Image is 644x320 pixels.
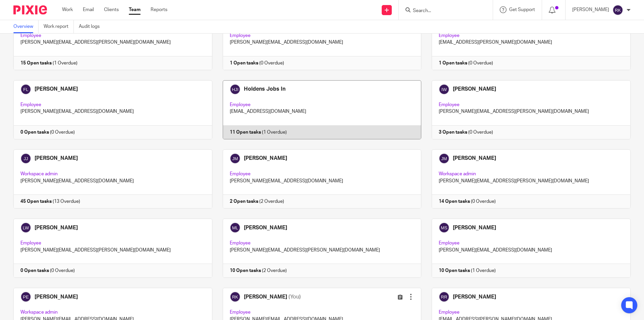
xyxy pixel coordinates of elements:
a: Reports [151,6,167,13]
p: [PERSON_NAME] [572,6,609,13]
a: Audit logs [79,20,105,33]
input: Search [412,8,473,14]
a: Team [129,6,141,13]
a: Work [62,6,73,13]
a: Email [83,6,94,13]
img: Pixie [13,5,47,14]
img: svg%3E [612,5,623,15]
a: Clients [104,6,119,13]
span: Get Support [509,7,535,12]
a: Overview [13,20,39,33]
a: Work report [44,20,74,33]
